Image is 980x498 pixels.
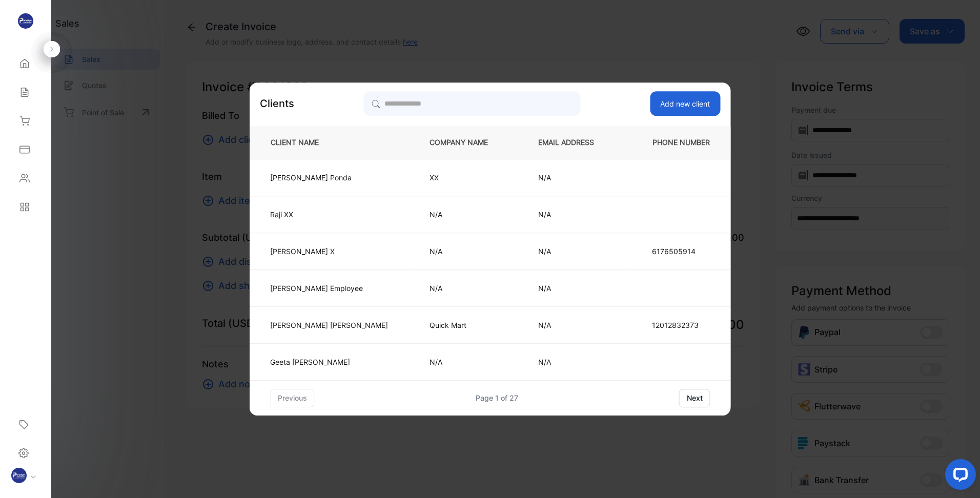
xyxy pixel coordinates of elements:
[270,246,388,257] p: [PERSON_NAME] X
[652,246,710,257] p: 6176505914
[270,389,315,407] button: previous
[430,137,504,148] p: COMPANY NAME
[430,246,504,257] p: N/A
[267,137,396,148] p: CLIENT NAME
[11,468,27,483] img: profile
[937,455,980,498] iframe: LiveChat chat widget
[270,320,388,330] p: [PERSON_NAME] [PERSON_NAME]
[430,172,504,183] p: XX
[679,389,710,407] button: next
[430,357,504,367] p: N/A
[538,246,610,257] p: N/A
[538,172,610,183] p: N/A
[430,283,504,294] p: N/A
[260,96,294,111] p: Clients
[430,320,504,330] p: Quick Mart
[476,392,518,403] div: Page 1 of 27
[538,320,610,330] p: N/A
[430,209,504,220] p: N/A
[652,320,710,330] p: 12012832373
[270,209,388,220] p: Raji XX
[650,91,720,116] button: Add new client
[538,137,610,148] p: EMAIL ADDRESS
[538,357,610,367] p: N/A
[270,283,388,294] p: [PERSON_NAME] Employee
[644,137,714,148] p: PHONE NUMBER
[18,13,33,29] img: logo
[270,357,388,367] p: Geeta [PERSON_NAME]
[538,283,610,294] p: N/A
[270,172,388,183] p: [PERSON_NAME] Ponda
[538,209,610,220] p: N/A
